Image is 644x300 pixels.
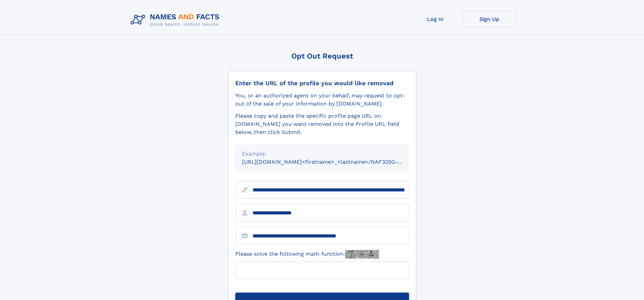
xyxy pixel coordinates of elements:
[242,159,422,165] small: [URL][DOMAIN_NAME]<firstname>_<lastname>/NAF325G-xxxxxxxx
[235,92,409,108] div: You, or an authorized agent on your behalf, may request to opt-out of the sale of your informatio...
[228,52,416,60] div: Opt Out Request
[408,11,462,27] a: Log In
[235,112,409,136] div: Please copy and paste the specific profile page URL on [DOMAIN_NAME] you want removed into the Pr...
[242,150,402,158] div: Example:
[462,11,517,27] a: Sign Up
[128,11,225,29] img: Logo Names and Facts
[235,79,409,87] div: Enter the URL of the profile you would like removed
[235,250,379,259] label: Please solve the following math function:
